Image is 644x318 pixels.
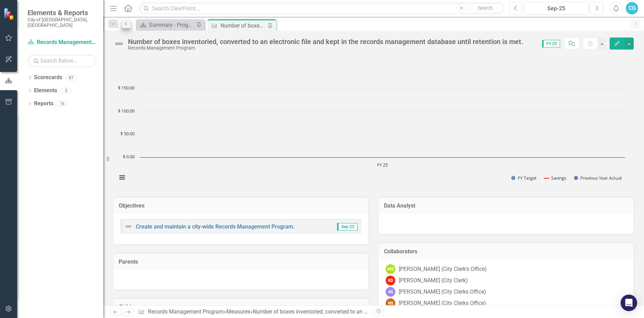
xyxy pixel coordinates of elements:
[399,277,468,285] div: [PERSON_NAME] (City Clerk)
[399,299,486,307] div: [PERSON_NAME] (City Clerks Office)
[114,85,629,188] svg: Interactive chart
[524,2,589,14] button: Sep-25
[57,101,68,107] div: 16
[128,45,523,51] div: Records Management Program
[544,175,567,181] button: Show Savings
[399,288,486,296] div: [PERSON_NAME] (City Clerks Office)
[3,8,15,20] img: ClearPoint Strategy
[138,21,194,29] a: Summary - Program Description (1300)
[119,259,363,265] h3: Parents
[28,17,96,28] small: City of [GEOGRAPHIC_DATA], [GEOGRAPHIC_DATA]
[28,9,96,17] span: Elements & Reports
[386,287,395,297] div: AG
[337,223,357,231] span: Sep-25
[511,175,537,181] button: Show FY Target
[149,21,194,29] div: Summary - Program Description (1300)
[478,5,493,11] span: Search
[28,55,96,67] input: Search Below...
[128,38,523,45] div: Number of boxes inventoried, converted to an electronic file and kept in the records management d...
[119,203,363,209] h3: Objectives
[136,223,294,230] a: Create and maintain a city-wide Records Management Program.
[226,308,250,315] a: Measures
[123,153,135,160] text: $ 0.00
[117,173,127,182] button: View chart menu, Chart
[120,130,135,137] text: $ 50.00
[148,308,224,315] a: Records Management Program
[399,265,487,273] div: [PERSON_NAME] (City Clerk's Office)
[384,203,629,209] h3: Data Analyst
[34,87,57,95] a: Elements
[138,308,368,316] div: » »
[34,74,62,82] a: Scorecards
[377,162,388,168] text: FY 25
[114,38,125,49] img: Not Defined
[386,298,395,308] div: NS
[468,3,503,13] button: Search
[384,248,629,255] h3: Collaborators
[61,88,72,94] div: 5
[574,175,622,181] button: Show Previous Year Actual
[66,75,77,81] div: 87
[124,222,132,231] img: Not Defined
[542,40,560,47] span: FY 25
[119,304,363,310] h3: Children
[139,2,504,14] input: Search ClearPoint...
[527,4,586,13] div: Sep-25
[386,276,395,285] div: KD
[386,264,395,274] div: MB
[118,108,135,114] text: $ 100.00
[253,308,562,315] div: Number of boxes inventoried, converted to an electronic file and kept in the records management d...
[114,85,634,188] div: Chart. Highcharts interactive chart.
[34,100,53,108] a: Reports
[221,21,266,30] div: Number of boxes inventoried, converted to an electronic file and kept in the records management d...
[118,85,135,91] text: $ 150.00
[28,39,96,46] a: Records Management Program
[381,107,384,110] g: Savings, series 2 of 3. Line with 1 data point.
[626,2,638,14] button: CG
[621,295,637,311] div: Open Intercom Messenger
